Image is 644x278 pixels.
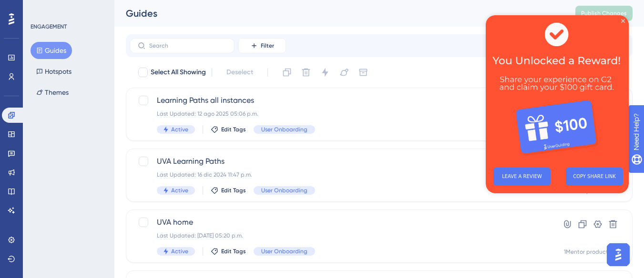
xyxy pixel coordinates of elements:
[221,248,246,255] span: Edit Tags
[211,248,246,255] button: Edit Tags
[157,217,525,228] span: UVA home
[157,110,525,118] div: Last Updated: 12 ago 2025 05:06 p.m.
[22,2,60,14] span: Need Help?
[157,232,525,239] div: Last Updated: [DATE] 05:20 p.m.
[171,187,188,194] span: Active
[80,152,137,170] button: COPY SHARE LINK
[157,171,525,179] div: Last Updated: 16 dic 2024 11:47 p.m.
[604,240,633,269] iframe: UserGuiding AI Assistant Launcher
[31,63,77,80] button: Hotspots
[211,187,246,194] button: Edit Tags
[31,23,67,30] div: ENGAGEMENT
[261,42,274,50] span: Filter
[31,84,74,101] button: Themes
[126,7,552,20] div: Guides
[226,67,253,78] span: Deselect
[564,248,621,256] div: 1Mentor product tour
[218,64,262,81] button: Deselect
[171,126,188,133] span: Active
[151,67,206,78] span: Select All Showing
[581,10,627,17] span: Publish Changes
[157,156,525,167] span: UVA Learning Paths
[238,38,286,53] button: Filter
[8,152,65,170] button: LEAVE A REVIEW
[171,248,188,255] span: Active
[575,6,633,21] button: Publish Changes
[261,187,307,194] span: User Onboarding
[211,126,246,133] button: Edit Tags
[221,187,246,194] span: Edit Tags
[157,95,525,106] span: Learning Paths all instances
[261,126,307,133] span: User Onboarding
[221,126,246,133] span: Edit Tags
[261,248,307,255] span: User Onboarding
[31,42,72,59] button: Guides
[149,42,226,49] input: Search
[135,4,139,8] div: Close Preview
